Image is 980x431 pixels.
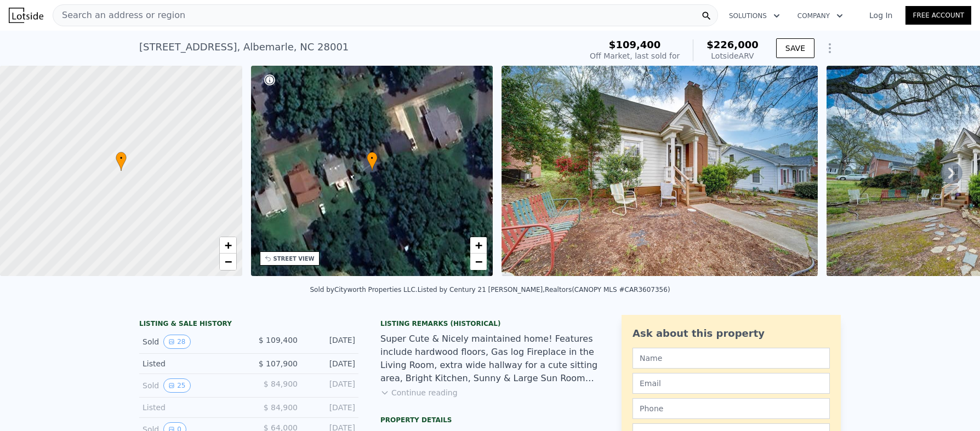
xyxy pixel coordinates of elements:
input: Name [633,348,830,369]
span: $109,400 [609,39,661,50]
div: [DATE] [306,335,355,349]
button: View historical data [163,378,190,393]
div: Sold [143,378,240,393]
span: $ 109,400 [259,336,298,344]
input: Phone [633,398,830,419]
div: Property details [380,416,600,424]
div: Lotside ARV [706,50,759,61]
div: Ask about this property [633,326,830,341]
span: • [116,153,127,163]
div: Listed by Century 21 [PERSON_NAME],Realtors (CANOPY MLS #CAR3607356) [418,286,670,294]
input: Email [633,373,830,394]
div: [DATE] [306,378,355,393]
div: LISTING & SALE HISTORY [139,319,358,330]
button: View historical data [163,335,190,349]
span: + [475,238,482,252]
div: • [116,152,127,171]
img: Lotside [9,8,43,23]
div: • [367,152,378,171]
div: Super Cute & Nicely maintained home! Features include hardwood floors, Gas log Fireplace in the L... [380,332,600,385]
div: [DATE] [306,358,355,369]
button: Continue reading [380,387,458,398]
span: − [475,255,482,268]
a: Zoom in [470,237,487,254]
div: Off Market, last sold for [590,50,680,61]
div: Listing Remarks (Historical) [380,319,600,328]
img: Sale: 92953544 Parcel: 89345991 [502,66,818,276]
button: Solutions [720,6,789,26]
div: [DATE] [306,402,355,413]
span: − [224,255,231,268]
span: $ 84,900 [264,380,298,388]
a: Zoom out [470,254,487,270]
a: Zoom in [220,237,236,254]
button: Company [789,6,852,26]
div: [STREET_ADDRESS] , Albemarle , NC 28001 [139,39,349,55]
span: • [367,153,378,163]
a: Free Account [905,6,971,25]
span: $ 107,900 [259,359,298,368]
span: Search an address or region [53,9,185,22]
a: Log In [856,10,905,21]
span: $226,000 [706,39,759,50]
button: SAVE [776,38,814,58]
div: Listed [143,402,240,413]
div: Listed [143,358,240,369]
span: + [224,238,231,252]
div: Sold [143,335,240,349]
a: Zoom out [220,254,236,270]
button: Show Options [819,37,841,59]
span: $ 84,900 [264,403,298,412]
div: Sold by Cityworth Properties LLC . [310,286,417,294]
div: STREET VIEW [274,255,315,263]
